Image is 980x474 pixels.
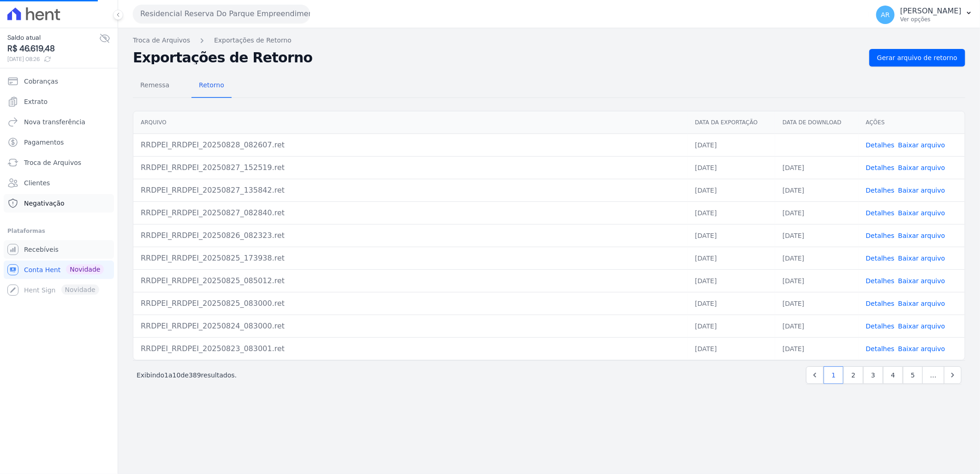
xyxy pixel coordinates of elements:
a: Baixar arquivo [898,232,945,239]
a: Nova transferência [4,113,114,131]
button: Residencial Reserva Do Parque Empreendimento Imobiliario LTDA [133,5,310,23]
a: Gerar arquivo de retorno [869,49,965,67]
a: Cobranças [4,72,114,91]
a: Detalhes [866,255,895,262]
span: Cobranças [24,77,58,86]
span: 10 [173,371,181,379]
div: RRDPEI_RRDPEI_20250823_083001.ret [141,343,680,354]
a: Previous [806,366,824,384]
span: Gerar arquivo de retorno [877,53,957,62]
nav: Breadcrumb [133,36,965,45]
td: [DATE] [687,292,775,315]
a: Remessa [133,74,177,98]
span: Recebíveis [24,245,59,254]
a: Detalhes [866,187,895,194]
a: Pagamentos [4,133,114,152]
a: Baixar arquivo [898,300,945,307]
div: RRDPEI_RRDPEI_20250826_082323.ret [141,230,680,241]
a: Detalhes [866,209,895,217]
td: [DATE] [687,224,775,247]
td: [DATE] [687,247,775,269]
a: Baixar arquivo [898,141,945,149]
span: Conta Hent [24,265,60,274]
a: Retorno [191,74,232,98]
td: [DATE] [687,201,775,224]
p: [PERSON_NAME] [900,6,962,16]
div: RRDPEI_RRDPEI_20250824_083000.ret [141,321,680,332]
a: Clientes [4,174,114,192]
a: Troca de Arquivos [133,36,190,45]
a: Detalhes [866,277,895,285]
a: Conta Hent Novidade [4,261,114,279]
span: Retorno [193,76,230,94]
a: Next [944,366,962,384]
span: Pagamentos [24,138,64,147]
td: [DATE] [687,134,775,156]
nav: Sidebar [7,72,110,299]
span: Saldo atual [7,33,99,43]
th: Arquivo [133,111,687,134]
a: Baixar arquivo [898,345,945,352]
td: [DATE] [775,224,859,247]
a: Detalhes [866,345,895,352]
button: AR [PERSON_NAME] Ver opções [869,2,980,28]
span: [DATE] 08:26 [7,55,99,63]
a: Recebíveis [4,240,114,259]
a: Detalhes [866,232,895,239]
p: Exibindo a de resultados. [137,371,237,380]
a: Baixar arquivo [898,322,945,330]
div: RRDPEI_RRDPEI_20250825_173938.ret [141,253,680,264]
a: Exportações de Retorno [214,36,292,45]
td: [DATE] [687,337,775,360]
td: [DATE] [775,315,859,337]
th: Data da Exportação [687,111,775,134]
td: [DATE] [775,247,859,269]
th: Data de Download [775,111,859,134]
td: [DATE] [687,315,775,337]
td: [DATE] [687,269,775,292]
span: 1 [164,371,168,379]
a: Baixar arquivo [898,164,945,171]
td: [DATE] [687,179,775,201]
div: RRDPEI_RRDPEI_20250825_085012.ret [141,275,680,286]
div: RRDPEI_RRDPEI_20250828_082607.ret [141,140,680,151]
th: Ações [859,111,965,134]
span: Novidade [66,264,104,274]
p: Ver opções [900,16,962,23]
a: Detalhes [866,164,895,171]
div: RRDPEI_RRDPEI_20250827_152519.ret [141,162,680,173]
span: Troca de Arquivos [24,158,81,167]
span: 389 [189,371,201,379]
div: Plataformas [7,225,110,237]
span: Clientes [24,178,50,188]
a: 2 [843,366,863,384]
a: Detalhes [866,300,895,307]
a: 1 [824,366,843,384]
a: Baixar arquivo [898,187,945,194]
span: Remessa [135,76,175,94]
span: Negativação [24,199,65,208]
a: 5 [903,366,923,384]
td: [DATE] [775,337,859,360]
a: Baixar arquivo [898,209,945,217]
span: Nova transferência [24,117,85,127]
a: Detalhes [866,322,895,330]
a: Baixar arquivo [898,255,945,262]
td: [DATE] [775,269,859,292]
a: Detalhes [866,141,895,149]
a: Baixar arquivo [898,277,945,285]
a: 4 [883,366,903,384]
td: [DATE] [775,201,859,224]
span: R$ 46.619,48 [7,43,99,55]
div: RRDPEI_RRDPEI_20250827_135842.ret [141,185,680,196]
div: RRDPEI_RRDPEI_20250825_083000.ret [141,298,680,309]
a: Negativação [4,194,114,213]
span: Extrato [24,97,48,106]
span: AR [881,12,890,18]
a: 3 [863,366,883,384]
td: [DATE] [775,179,859,201]
td: [DATE] [775,292,859,315]
td: [DATE] [775,156,859,179]
h2: Exportações de Retorno [133,51,862,64]
a: Extrato [4,92,114,111]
